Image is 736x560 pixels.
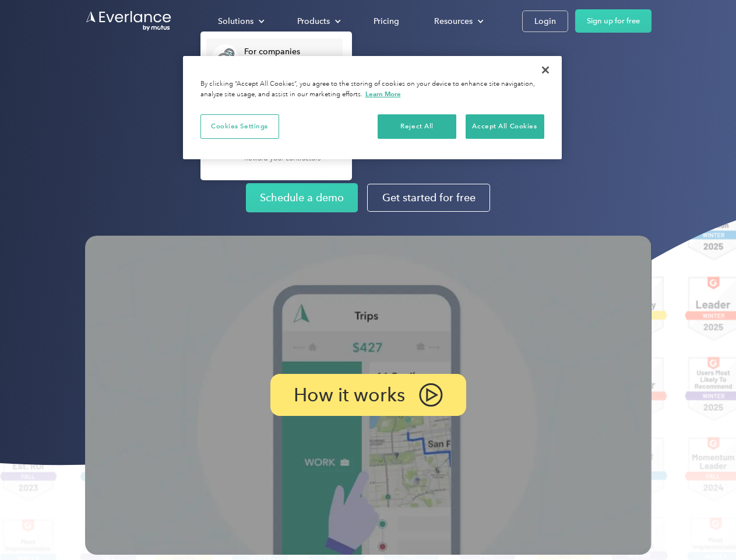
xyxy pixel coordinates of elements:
[294,388,405,402] p: How it works
[297,14,330,29] div: Products
[206,38,343,76] a: For companiesEasy vehicle reimbursements
[533,57,558,83] button: Close
[575,9,652,33] a: Sign up for free
[200,32,352,180] nav: Solutions
[466,114,544,139] button: Accept All Cookies
[374,14,399,29] div: Pricing
[365,90,401,98] a: More information about your privacy, opens in a new tab
[367,184,490,212] a: Get started for free
[200,79,544,100] div: By clicking “Accept All Cookies”, you agree to the storing of cookies on your device to enhance s...
[206,11,274,32] div: Solutions
[534,14,556,29] div: Login
[86,69,145,94] input: Submit
[378,114,456,139] button: Reject All
[362,11,411,32] a: Pricing
[286,11,350,32] div: Products
[183,56,562,159] div: Cookie banner
[434,14,473,29] div: Resources
[183,56,562,159] div: Privacy
[422,11,493,32] div: Resources
[200,114,279,139] button: Cookies Settings
[218,14,253,29] div: Solutions
[246,183,358,212] a: Schedule a demo
[244,46,337,58] div: For companies
[85,10,172,32] a: Go to homepage
[522,10,568,32] a: Login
